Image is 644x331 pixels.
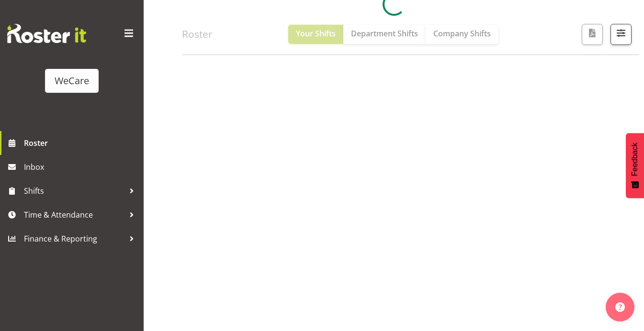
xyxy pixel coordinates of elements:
span: Finance & Reporting [24,232,124,246]
span: Roster [24,136,139,150]
span: Feedback [631,143,639,176]
button: Filter Shifts [610,24,632,45]
button: Feedback - Show survey [626,133,644,198]
img: Rosterit website logo [7,24,86,43]
span: Inbox [24,160,139,174]
span: Shifts [24,184,124,198]
img: help-xxl-2.png [615,302,625,312]
span: Time & Attendance [24,208,124,222]
div: WeCare [55,74,89,88]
